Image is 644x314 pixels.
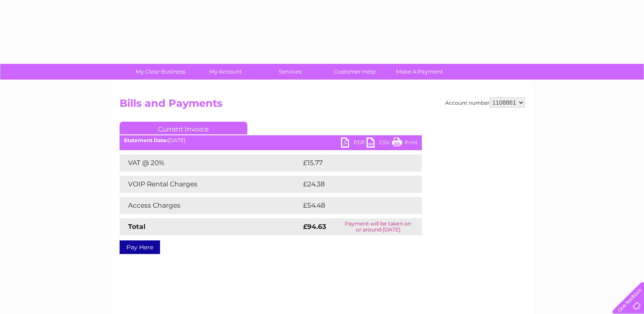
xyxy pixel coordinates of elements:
a: Customer Help [320,64,390,80]
a: Print [392,137,418,150]
td: Access Charges [120,197,301,214]
a: PDF [341,137,366,150]
strong: £94.63 [303,223,326,231]
a: My Clear Business [126,64,196,80]
td: Payment will be taken on or around [DATE] [335,218,422,235]
strong: Total [128,223,146,231]
td: £54.48 [301,197,405,214]
td: VOIP Rental Charges [120,176,301,193]
a: Current Invoice [120,122,247,134]
b: Statement Date: [124,137,168,143]
div: Account number [445,97,525,108]
a: My Account [190,64,260,80]
a: Make A Payment [384,64,455,80]
a: CSV [366,137,392,150]
div: [DATE] [120,137,422,143]
h2: Bills and Payments [120,97,525,114]
td: £15.77 [301,154,404,171]
a: Services [255,64,325,80]
td: £24.38 [301,176,405,193]
td: VAT @ 20% [120,154,301,171]
a: Pay Here [120,240,160,254]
